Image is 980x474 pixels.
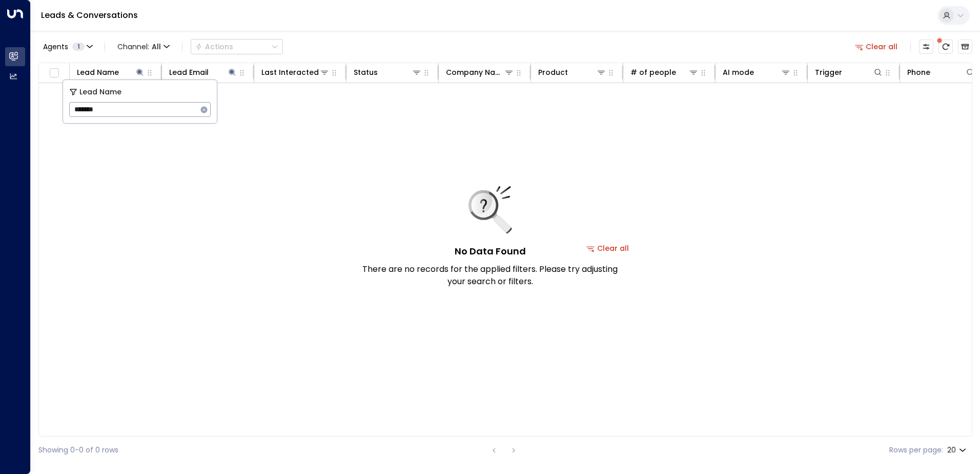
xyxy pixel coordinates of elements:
div: Last Interacted [261,66,330,78]
div: 20 [947,443,968,458]
span: All [152,43,161,51]
div: AI mode [723,66,754,78]
div: Phone [907,66,975,78]
button: Agents1 [38,39,96,54]
span: Lead Name [79,86,121,98]
div: Phone [907,66,930,78]
button: Channel:All [113,39,174,54]
div: Trigger [815,66,883,78]
div: Actions [195,42,233,51]
div: Status [354,66,378,78]
span: Channel: [113,39,174,54]
div: Company Name [446,66,514,78]
div: Status [354,66,422,78]
div: Lead Email [169,66,237,78]
div: Button group with a nested menu [191,39,283,54]
button: Archived Leads [958,39,972,54]
div: Lead Name [77,66,119,78]
button: Clear all [851,39,902,54]
div: Lead Email [169,66,209,78]
label: Rows per page: [889,445,943,456]
div: Lead Name [77,66,145,78]
button: Customize [919,39,933,54]
div: Showing 0-0 of 0 rows [38,445,118,456]
span: Toggle select all [48,67,60,80]
div: # of people [630,66,676,78]
div: Product [538,66,568,78]
div: Trigger [815,66,842,78]
div: Product [538,66,606,78]
nav: pagination navigation [487,444,520,457]
span: There are new threads available. Refresh the grid to view the latest updates. [938,39,953,54]
h5: No Data Found [455,244,526,258]
span: 1 [72,43,85,51]
div: Company Name [446,66,504,78]
p: There are no records for the applied filters. Please try adjusting your search or filters. [362,263,618,288]
div: Last Interacted [261,66,319,78]
div: # of people [630,66,699,78]
a: Leads & Conversations [41,9,138,21]
button: Actions [191,39,283,54]
span: Agents [43,43,68,50]
div: AI mode [723,66,791,78]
